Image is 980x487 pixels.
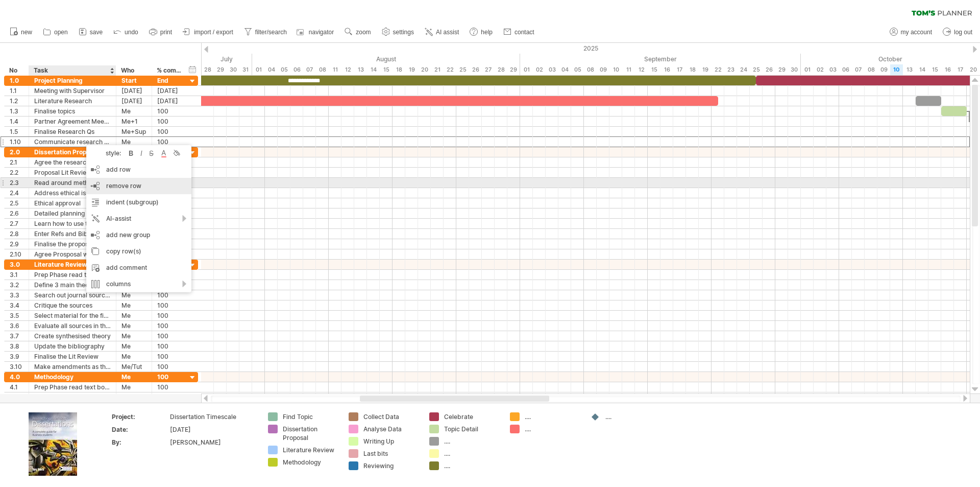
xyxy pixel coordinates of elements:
div: 100 [157,321,182,331]
div: 100 [157,290,182,300]
span: log out [954,29,972,36]
div: 3.7 [10,331,23,341]
a: open [40,26,71,39]
div: September 2025 [520,54,801,64]
div: Dissertation Timescale [170,412,256,421]
div: 2.10 [10,249,23,259]
span: save [90,29,103,36]
div: Me+1 [121,117,146,126]
div: By: [112,438,168,447]
div: Monday, 20 October 2025 [967,64,979,75]
div: Monday, 13 October 2025 [903,64,916,75]
div: Task [34,65,110,76]
div: Me+Sup [121,127,146,136]
div: Wednesday, 1 October 2025 [801,64,814,75]
div: Finalise topics [34,106,111,116]
div: indent (subgroup) [86,194,191,211]
div: Monday, 29 September 2025 [775,64,788,75]
span: new [21,29,32,36]
div: 2.3 [10,178,23,188]
div: 1.1 [10,86,23,96]
a: settings [379,26,417,39]
div: Project: [112,412,168,421]
div: Select Methods [34,392,111,402]
div: [DATE] [157,86,182,96]
span: import / export [194,29,233,36]
div: Me [121,392,146,402]
div: Celebrate [444,412,500,421]
img: ae64b563-e3e0-416d-90a8-e32b171956a1.jpg [29,412,77,476]
div: Thursday, 25 September 2025 [750,64,763,75]
div: Friday, 3 October 2025 [826,64,839,75]
div: Me [121,321,146,331]
div: Partner Agreement Meetings [34,117,111,126]
div: Literature Review [283,446,338,454]
div: Create synthesised theory [34,331,111,341]
div: 2.4 [10,188,23,198]
a: filter/search [241,26,290,39]
div: Wednesday, 10 September 2025 [609,64,622,75]
div: Enter Refs and Bib data [34,229,111,239]
div: Wednesday, 24 September 2025 [737,64,750,75]
div: Analyse Data [363,425,419,433]
div: Friday, 26 September 2025 [763,64,775,75]
div: Me [121,372,146,382]
div: 100 [157,311,182,320]
div: Thursday, 16 October 2025 [941,64,954,75]
div: 100 [157,106,182,116]
a: print [146,26,175,39]
a: zoom [342,26,374,39]
div: 100 [157,300,182,310]
div: add new group [86,227,191,243]
div: 3.10 [10,362,23,372]
div: Thursday, 28 August 2025 [495,64,507,75]
div: 100 [157,382,182,392]
div: 100 [157,127,182,136]
span: filter/search [255,29,287,36]
div: Wednesday, 15 October 2025 [928,64,941,75]
div: Wednesday, 8 October 2025 [865,64,877,75]
a: AI assist [422,26,462,39]
span: AI assist [436,29,459,36]
span: help [481,29,493,36]
span: open [54,29,68,36]
div: 3.4 [10,300,23,310]
a: save [76,26,106,39]
div: Find Topic [283,412,338,421]
div: Thursday, 2 October 2025 [814,64,826,75]
span: settings [393,29,414,36]
div: 2.1 [10,157,23,167]
div: 100 [157,341,182,351]
div: Literature Research [34,96,111,106]
div: Monday, 18 August 2025 [393,64,405,75]
div: Address ethical issues and prepare ethical statement [34,188,111,198]
div: 3.6 [10,321,23,331]
div: Friday, 29 August 2025 [507,64,520,75]
div: Monday, 25 August 2025 [456,64,469,75]
div: 2.9 [10,239,23,249]
div: Me [121,290,146,300]
div: Tuesday, 19 August 2025 [405,64,418,75]
div: 3.2 [10,280,23,290]
div: Monday, 4 August 2025 [265,64,278,75]
div: Friday, 10 October 2025 [890,64,903,75]
div: Topic Detail [444,425,500,433]
a: help [467,26,496,39]
div: Thursday, 11 September 2025 [622,64,635,75]
div: Me [121,331,146,341]
div: Monday, 15 September 2025 [648,64,660,75]
div: 3.3 [10,290,23,300]
div: Friday, 1 August 2025 [252,64,265,75]
div: Agree the research Qs and scope [34,157,111,167]
div: Monday, 22 September 2025 [712,64,724,75]
div: [DATE] [121,86,146,96]
div: Wednesday, 3 September 2025 [546,64,558,75]
div: 3.5 [10,311,23,320]
div: Tuesday, 26 August 2025 [469,64,482,75]
div: 100 [157,331,182,341]
div: August 2025 [252,54,520,64]
a: import / export [180,26,236,39]
div: Start [121,76,146,85]
a: new [7,26,35,39]
div: End [157,76,182,85]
